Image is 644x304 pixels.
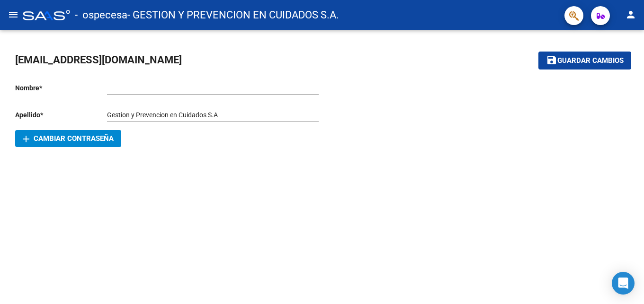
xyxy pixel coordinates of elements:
button: Cambiar Contraseña [15,130,121,147]
span: - ospecesa [75,5,127,26]
mat-icon: add [20,133,32,145]
span: - GESTION Y PREVENCION EN CUIDADOS S.A. [127,5,339,26]
mat-icon: save [546,54,557,66]
span: [EMAIL_ADDRESS][DOMAIN_NAME] [15,54,182,66]
mat-icon: menu [8,9,19,20]
mat-icon: person [625,9,636,20]
button: Guardar cambios [538,52,631,69]
div: Open Intercom Messenger [612,272,635,295]
p: Apellido [15,110,107,120]
p: Nombre [15,83,107,93]
span: Guardar cambios [557,57,624,65]
span: Cambiar Contraseña [23,134,114,143]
